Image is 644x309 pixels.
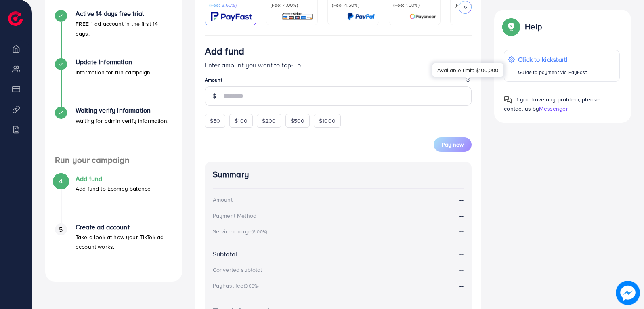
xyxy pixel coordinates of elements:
[393,2,436,8] p: (Fee: 1.00%)
[45,155,182,165] h4: Run your campaign
[209,2,252,8] p: (Fee: 3.60%)
[504,19,518,34] img: Popup guide
[76,175,151,183] h4: Add fund
[262,117,276,125] span: $200
[59,177,63,186] span: 4
[213,227,270,235] div: Service charge
[459,281,464,290] strong: --
[213,195,233,204] div: Amount
[76,10,172,17] h4: Active 14 days free trial
[504,96,512,104] img: Popup guide
[213,212,256,220] div: Payment Method
[235,117,248,125] span: $100
[205,45,244,57] h3: Add fund
[45,175,182,223] li: Add fund
[252,229,267,235] small: (6.00%)
[244,283,259,289] small: (3.60%)
[76,116,168,126] p: Waiting for admin verify information.
[76,232,172,252] p: Take a look at how your TikTok ad account works.
[281,12,313,21] img: card
[45,223,182,272] li: Create ad account
[213,266,262,274] div: Converted subtotal
[76,184,151,193] p: Add fund to Ecomdy balance
[459,250,464,259] strong: --
[539,105,568,113] span: Messenger
[504,95,600,113] span: If you have any problem, please contact us by
[76,58,152,66] h4: Update Information
[76,223,172,231] h4: Create ad account
[409,12,436,21] img: card
[617,282,639,304] img: image
[525,22,542,32] p: Help
[8,11,23,26] img: logo
[45,107,182,155] li: Waiting verify information
[518,67,587,77] p: Guide to payment via PayFast
[45,10,182,58] li: Active 14 days free trial
[211,12,252,21] img: card
[76,19,172,38] p: FREE 1 ad account in the first 14 days.
[434,137,472,152] button: Pay now
[291,117,305,125] span: $500
[459,265,464,275] strong: --
[76,67,152,77] p: Information for run campaign.
[76,107,168,114] h4: Waiting verify information
[432,63,503,77] div: Available limit: $100,000
[442,141,464,149] span: Pay now
[319,117,336,125] span: $1000
[45,58,182,107] li: Update Information
[210,117,220,125] span: $50
[213,282,262,290] div: PayFast fee
[271,2,313,8] p: (Fee: 4.00%)
[459,227,464,235] strong: --
[347,12,375,21] img: card
[213,170,464,180] h4: Summary
[455,2,497,8] p: (Fee: 0.00%)
[459,195,464,204] strong: --
[205,76,472,86] legend: Amount
[213,250,237,259] div: Subtotal
[59,225,63,234] span: 5
[518,55,587,64] p: Click to kickstart!
[332,2,375,8] p: (Fee: 4.50%)
[205,60,472,70] p: Enter amount you want to top-up
[459,211,464,220] strong: --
